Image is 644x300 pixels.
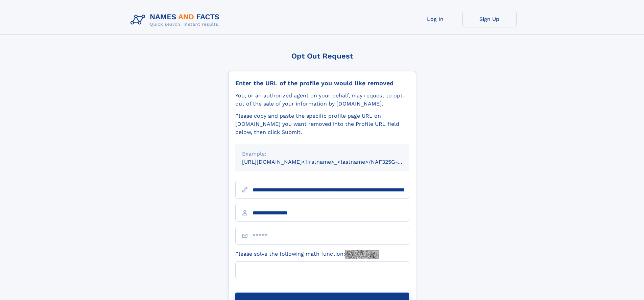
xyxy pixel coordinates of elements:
small: [URL][DOMAIN_NAME]<firstname>_<lastname>/NAF325G-xxxxxxxx [242,159,422,165]
div: Example: [242,150,402,158]
div: Enter the URL of the profile you would like removed [235,79,409,87]
img: Logo Names and Facts [128,11,225,29]
div: Please copy and paste the specific profile page URL on [DOMAIN_NAME] you want removed into the Pr... [235,112,409,136]
a: Sign Up [462,11,517,27]
label: Please solve the following math function: [235,250,379,259]
a: Log In [408,11,462,27]
div: Opt Out Request [228,52,416,60]
div: You, or an authorized agent on your behalf, may request to opt-out of the sale of your informatio... [235,92,409,108]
